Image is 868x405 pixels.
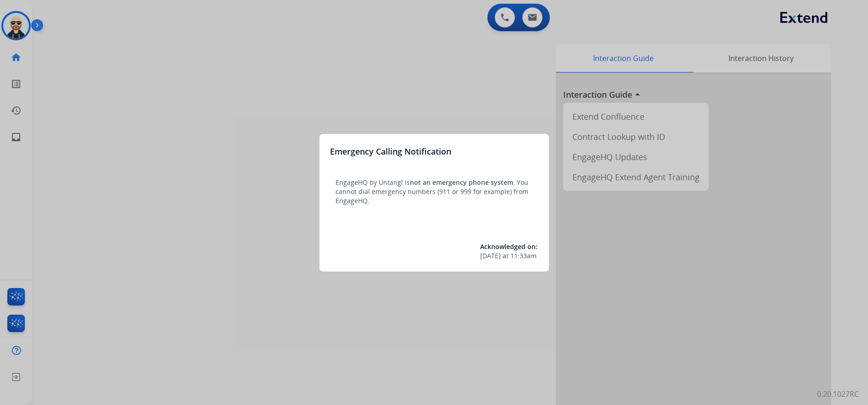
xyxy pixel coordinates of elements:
[336,178,532,205] p: EngageHQ by Untangl is . You cannot dial emergency numbers (911 or 999 for example) from EngageHQ.
[481,251,538,261] div: at
[481,251,501,261] span: [DATE]
[511,251,537,261] span: 11:33am
[330,145,452,158] h3: Emergency Calling Notification
[481,242,538,251] span: Acknowledged on:
[410,178,514,187] span: not an emergency phone system
[817,388,859,399] p: 0.20.1027RC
